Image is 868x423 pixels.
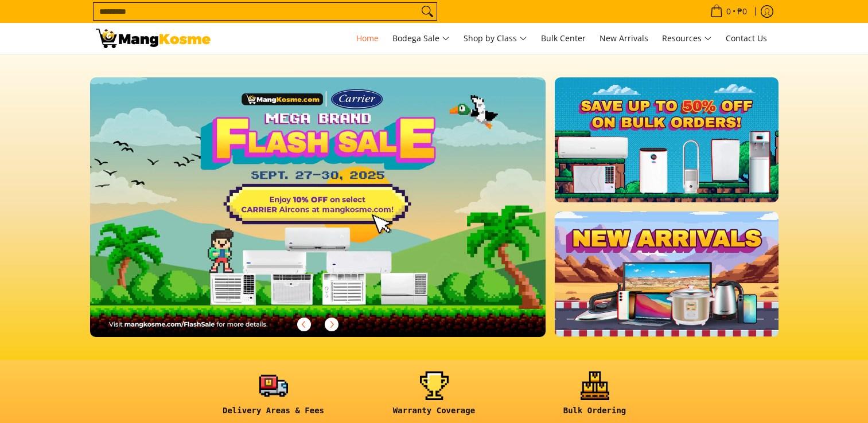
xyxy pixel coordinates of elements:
button: Search [418,3,437,20]
a: Contact Us [720,23,773,54]
a: Bodega Sale [387,23,456,54]
button: Previous [291,312,317,337]
span: 0 [725,7,733,15]
img: Mang Kosme: Your Home Appliances Warehouse Sale Partner! [96,29,211,48]
span: New Arrivals [600,33,648,44]
nav: Main Menu [222,23,773,54]
button: Next [319,312,344,337]
span: ₱0 [735,7,749,15]
span: Shop by Class [464,32,527,46]
span: Home [356,33,379,44]
span: Bulk Center [541,33,586,44]
a: New Arrivals [594,23,654,54]
a: Resources [656,23,718,54]
img: NEW_ARRIVAL.webp [555,211,778,336]
img: BULK.webp [555,77,778,202]
span: Resources [662,32,712,46]
a: Bulk Center [535,23,591,54]
a: Home [351,23,384,54]
img: 092325 mk eom flash sale 1510x861 no dti [90,77,546,337]
span: • [707,5,750,18]
span: Contact Us [726,33,767,44]
a: Shop by Class [458,23,533,54]
span: Bodega Sale [392,32,450,46]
